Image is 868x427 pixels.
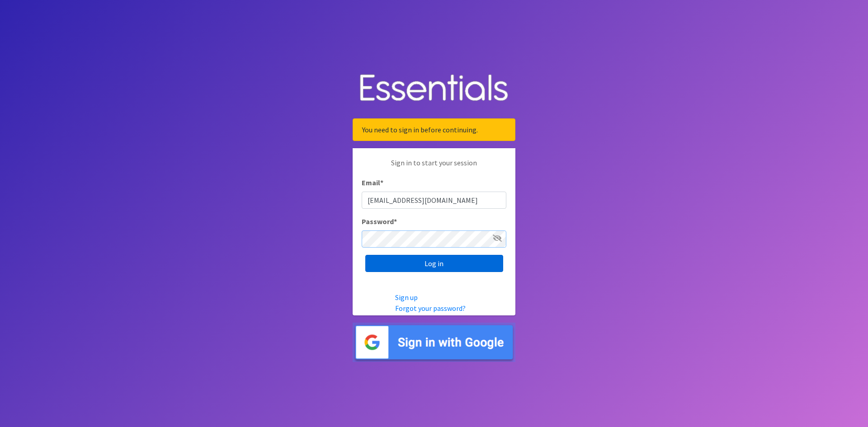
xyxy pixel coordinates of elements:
input: Log in [365,255,503,272]
abbr: required [394,217,397,226]
a: Forgot your password? [395,304,466,313]
p: Sign in to start your session [362,157,506,177]
img: Sign in with Google [353,323,515,362]
label: Password [362,216,397,227]
label: Email [362,177,383,188]
abbr: required [380,178,383,187]
a: Sign up [395,293,418,302]
div: You need to sign in before continuing. [353,118,515,141]
img: Human Essentials [353,65,515,112]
